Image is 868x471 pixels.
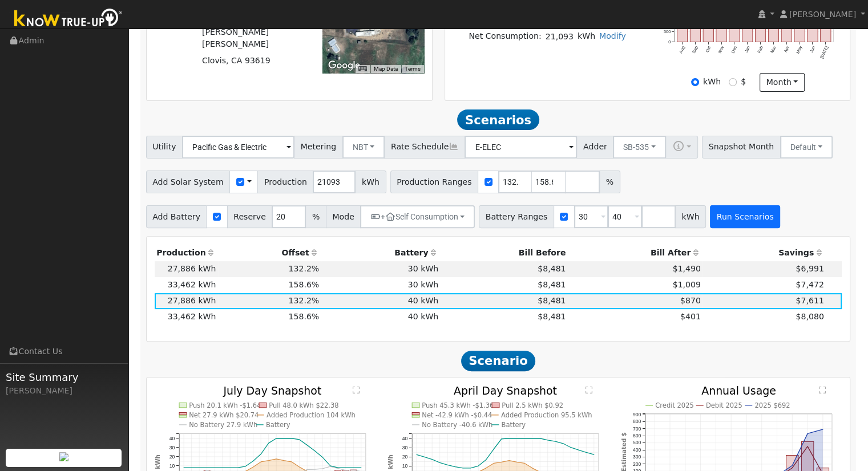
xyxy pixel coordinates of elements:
[806,432,808,434] circle: onclick=""
[402,463,408,469] text: 10
[298,438,300,440] circle: onclick=""
[169,444,175,450] text: 30
[405,66,421,72] a: Terms
[502,421,526,429] text: Battery
[633,440,641,445] text: 500
[706,401,742,409] text: Debit 2025
[493,448,495,450] circle: onclick=""
[792,467,793,469] circle: onclick=""
[680,296,701,305] span: $870
[439,461,441,463] circle: onclick=""
[599,31,626,40] a: Modify
[402,435,408,441] text: 40
[206,466,208,468] circle: onclick=""
[729,78,737,86] input: $
[479,205,554,228] span: Battery Ranges
[502,401,564,409] text: Pull 2.5 kWh $0.92
[244,465,246,467] circle: onclick=""
[547,439,549,441] circle: onclick=""
[260,453,261,454] circle: onclick=""
[221,466,223,468] circle: onclick=""
[673,280,701,289] span: $1,009
[337,466,339,468] circle: onclick=""
[789,10,856,19] span: [PERSON_NAME]
[422,421,493,429] text: No Battery -40.6 kWh
[416,453,418,455] circle: onclick=""
[710,205,780,228] button: Run Scenarios
[465,136,577,159] input: Select a Rate Schedule
[345,469,346,471] circle: onclick=""
[169,463,175,469] text: 10
[794,2,805,42] rect: onclick=""
[298,466,300,468] circle: onclick=""
[538,280,566,289] span: $8,481
[454,384,557,396] text: April Day Snapshot
[796,45,804,55] text: May
[266,421,290,429] text: Battery
[345,466,346,468] circle: onclick=""
[374,65,398,73] button: Map Data
[461,351,536,371] span: Scenario
[516,437,518,439] circle: onclick=""
[422,411,492,419] text: Net -42.9 kWh -$0.44
[778,248,814,257] span: Savings
[568,245,703,261] th: Bill After
[227,205,273,228] span: Reserve
[200,13,307,52] td: [STREET_ADDRESS][PERSON_NAME][PERSON_NAME]
[360,205,475,228] button: +Self Consumption
[290,461,292,462] circle: onclick=""
[532,437,534,439] circle: onclick=""
[237,466,239,468] circle: onclick=""
[321,456,323,458] circle: onclick=""
[796,264,823,273] span: $6,991
[189,421,257,429] text: No Battery 27.9 kWh
[360,466,362,468] circle: onclick=""
[268,442,269,444] circle: onclick=""
[431,458,433,460] circle: onclick=""
[613,136,666,159] button: SB-535
[146,136,183,159] span: Utility
[655,401,694,409] text: Credit 2025
[454,466,456,468] circle: onclick=""
[288,296,319,305] span: 132.2%
[796,296,823,305] span: $7,611
[822,428,823,430] circle: onclick=""
[633,419,641,424] text: 800
[325,58,363,73] img: Google
[326,205,361,228] span: Mode
[742,17,753,42] rect: onclick=""
[508,460,510,461] circle: onclick=""
[701,384,776,396] text: Annual Usage
[809,45,816,54] text: Jun
[321,293,441,309] td: 40 kWh
[532,467,534,469] circle: onclick=""
[586,451,587,453] circle: onclick=""
[6,370,122,385] span: Site Summary
[457,109,539,130] span: Scenarios
[819,45,829,59] text: [DATE]
[578,449,580,450] circle: onclick=""
[691,78,699,86] input: kWh
[387,454,394,469] text: kWh
[59,452,68,461] img: retrieve
[576,136,613,159] span: Adder
[155,309,218,325] td: 33,462 kWh
[218,245,321,261] th: Offset
[538,296,566,305] span: $8,481
[290,437,292,439] circle: onclick=""
[673,264,701,273] span: $1,490
[703,76,721,88] label: kWh
[744,45,751,54] text: Jan
[485,458,487,460] circle: onclick=""
[792,464,793,466] circle: onclick=""
[288,280,319,289] span: 158.6%
[485,467,487,469] circle: onclick=""
[769,45,777,54] text: Mar
[325,58,363,73] a: Open this area in Google Maps (opens a new window)
[384,136,465,159] span: Rate Schedule
[478,465,479,466] circle: onclick=""
[155,245,218,261] th: Production
[594,453,595,455] circle: onclick=""
[633,433,641,438] text: 600
[305,205,326,228] span: %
